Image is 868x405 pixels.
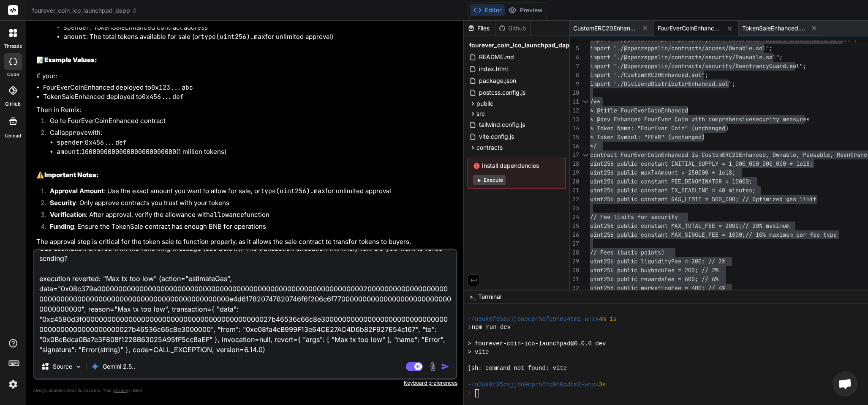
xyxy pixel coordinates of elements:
span: ~/u3uk0f35zsjjbn9cprh6fq9h0p4tm2-wnxx [468,381,599,389]
span: ~/u3uk0f35zsjjbn9cprh6fq9h0p4tm2-wnxx [468,315,599,323]
code: 0x123...abc [151,83,193,92]
strong: Verification [50,211,86,219]
strong: Example Values: [44,56,97,64]
span: * @dev Enhanced FourEver Coin with comprehensive [590,115,752,123]
span: ❯ [468,389,472,397]
span: uint256 public rewardsFee = 600; // 6% [590,275,718,283]
span: ncyGuard.sol"; [759,62,806,70]
span: import "./@openzeppelin/contracts/security/Pausabl [590,53,759,61]
div: 8 [570,71,579,79]
p: The approval step is critical for the token sale to function properly, as it allows the sale cont... [36,237,456,247]
li: : TokenSaleEnhanced contract address [63,23,456,33]
span: uint256 public buybackFee = 200; // 2% [590,266,718,274]
span: Install dependencies [473,161,561,170]
li: : Ensure the TokenSale contract has enough BNB for operations [43,222,456,234]
div: 12 [570,106,579,115]
span: npm run dev [472,323,511,331]
div: 19 [570,168,579,177]
span: > fourever-coin-ico-launchpad@0.0.0 dev [468,340,606,348]
p: Source [53,362,72,371]
span: > vite [468,348,489,356]
span: uint256 public marketingFee = 400; // 4% [590,284,725,292]
span: README.md [478,52,515,62]
label: threads [4,43,22,50]
span: import "./@openzeppelin/contracts/security/Reentra [590,62,759,70]
label: GitHub [5,101,21,108]
span: security measures [752,115,810,123]
li: Go to FourEverCoinEnhanced contract [43,116,456,128]
p: Always double-check its answers. Your in Bind [33,386,457,394]
span: 3s [599,381,606,389]
code: amount [57,148,79,156]
span: e.sol"; [759,53,783,61]
span: package.json [478,76,517,86]
span: / Optimized gas limit [746,195,816,203]
span: fourever_coin_ico_launchpad_dapp [32,6,138,15]
span: uint256 public constant FEE_DENOMINATOR = 1000 [590,178,746,185]
div: 21 [570,186,579,195]
span: FourEverCoinEnhanced.sol [658,24,721,33]
strong: Approval Amount [50,187,104,195]
span: // 20% maximum [742,222,789,230]
div: 7 [570,62,579,71]
span: TokenSaleEnhanced.sol [742,24,805,33]
li: : [57,138,456,148]
li: : (1 million tokens) [57,147,456,157]
span: 0; [746,178,752,185]
p: Keyboard preferences [33,380,457,386]
span: contract FourEverCoinEnhanced is CustomERC20Enhanc [590,151,759,159]
code: type(uint256).max [201,33,265,41]
div: 17 [570,151,579,159]
img: Gemini 2.5 Pro [91,362,99,371]
span: Terminal [478,293,501,301]
span: contracts [476,143,503,152]
label: code [7,71,19,78]
div: 6 [570,53,579,62]
li: : Only approve contracts you trust with your tokens [43,198,456,210]
code: type(uint256).max [261,187,325,195]
span: // Fee limits for security [590,213,678,221]
li: After deployment, call on FourEverCoinEnhanced with: [57,13,456,42]
span: vite.config.js [478,131,515,142]
code: spender [63,23,90,32]
span: import "./DividendDistributorEnhanced.sol"; [590,80,735,88]
li: Call with: [43,128,456,157]
div: 15 [570,133,579,142]
button: Preview [505,4,546,16]
span: * Token Name: "FourEver Coin" (unchanged) [590,124,729,132]
div: 22 [570,195,579,204]
span: postcss.config.js [478,88,526,98]
span: tailwind.config.js [478,120,526,130]
div: 31 [570,275,579,284]
span: // 10% maximum per fee type [746,231,837,238]
span: CustomERC20Enhanced.sol [573,24,637,33]
span: uint256 public constant INITIAL_SUPPLY = 1_000 [590,160,746,167]
div: 18 [570,159,579,168]
span: import "./@openzeppelin/contracts/access/Ownable.s [590,44,759,52]
div: 10 [570,88,579,97]
code: amount [63,33,86,41]
div: 32 [570,284,579,293]
div: 9 [570,79,579,88]
strong: Important Notes: [44,171,99,179]
div: 11 [570,97,579,106]
span: src [476,109,485,118]
code: 0x456...def [142,93,184,101]
div: 30 [570,266,579,275]
span: uint256 public constant TX_DEADLINE = 40 minut [590,186,746,194]
div: Github [495,24,530,33]
span: es; [746,186,756,194]
img: settings [6,377,20,391]
li: : The total tokens available for sale (or for unlimited approval) [63,32,456,42]
span: uint256 public constant MAX_TOTAL_FEE = 2000; [590,222,742,230]
button: Editor [470,4,505,16]
div: 26 [570,230,579,239]
li: FourEverCoinEnhanced deployed to [43,83,456,93]
span: import "./CustomERC20Enhanced.sol"; [590,71,708,79]
h2: ⚠️ [36,170,456,180]
span: uint256 public constant GAS_LIMIT = 500_000; / [590,195,746,203]
span: ❯ [468,323,472,331]
p: Then in Remix: [36,105,456,115]
span: fourever_coin_ico_launchpad_dapp [469,41,573,49]
img: Pick Models [75,363,82,370]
